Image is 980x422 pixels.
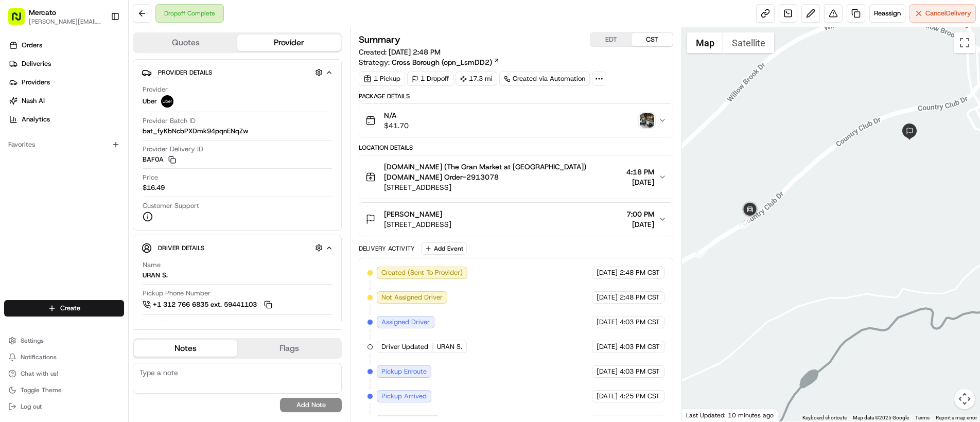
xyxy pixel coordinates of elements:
div: Location Details [359,144,673,152]
div: Last Updated: 10 minutes ago [682,409,778,421]
span: Provider [143,85,168,94]
div: Strategy: [359,57,500,67]
button: Keyboard shortcuts [802,414,847,421]
span: Customer Support [143,201,199,210]
button: Start new chat [175,101,187,114]
div: We're available if you need us! [35,109,130,117]
span: Analytics [22,115,50,124]
button: Mercato[PERSON_NAME][EMAIL_ADDRESS][PERSON_NAME][DOMAIN_NAME] [4,4,107,29]
span: Pickup Arrived [381,392,427,401]
span: [STREET_ADDRESS] [384,182,622,192]
span: Nash AI [22,96,45,105]
span: Not Assigned Driver [381,293,443,302]
a: Powered byPylon [73,174,125,182]
span: 4:25 PM CST [620,392,660,401]
button: N/A$41.70photo_proof_of_delivery image [359,104,673,137]
span: Driver Details [158,244,204,252]
span: Pickup Phone Number [143,289,211,298]
div: 1 Pickup [359,72,405,86]
a: Analytics [4,111,128,128]
a: Terms [915,415,930,420]
span: Assigned Driver [381,318,430,327]
a: 📗Knowledge Base [6,145,83,164]
span: [DATE] [597,392,618,401]
button: Provider Details [142,64,333,81]
span: [DOMAIN_NAME] (The Gran Market at [GEOGRAPHIC_DATA]) [DOMAIN_NAME] Order-2913078 [384,162,622,182]
a: Orders [4,37,128,54]
span: Provider Batch ID [143,116,196,126]
img: uber-new-logo.jpeg [161,95,173,108]
span: Pylon [102,174,125,182]
img: Google [685,408,719,421]
span: Created (Sent To Provider) [381,268,463,277]
p: Welcome 👋 [10,41,187,58]
div: URAN S. [143,271,168,280]
span: Settings [21,337,44,345]
button: [PERSON_NAME][EMAIL_ADDRESS][PERSON_NAME][DOMAIN_NAME] [29,17,102,26]
span: [DATE] 2:48 PM [389,47,441,57]
span: Provider Delivery ID [143,145,203,154]
a: +1 312 766 6835 ext. 59441103 [143,299,274,310]
span: Pickup Enroute [381,367,427,376]
span: 4:03 PM CST [620,342,660,351]
span: [STREET_ADDRESS] [384,219,451,230]
span: Log out [21,402,42,411]
button: photo_proof_of_delivery image [640,113,654,128]
span: Toggle Theme [21,386,62,394]
span: Knowledge Base [21,149,79,160]
span: Cancel Delivery [925,9,971,18]
span: 4:03 PM CST [620,318,660,327]
a: Nash AI [4,93,128,109]
span: Created: [359,47,441,57]
span: Chat with us! [21,370,58,378]
button: EDT [590,33,632,46]
div: Package Details [359,92,673,100]
span: N/A [384,110,409,120]
span: bat_fyKbNcbPXDmk94pqnENqZw [143,127,248,136]
span: Uber [143,97,157,106]
div: 42 [695,247,707,258]
a: Report a map error [936,415,977,420]
button: Add Event [421,242,467,255]
div: 43 [739,218,750,229]
span: [DATE] [626,219,654,230]
span: Map data ©2025 Google [853,415,909,420]
button: Create [4,300,124,316]
span: Orders [22,41,42,50]
a: Deliveries [4,56,128,72]
span: [PERSON_NAME] [384,209,442,219]
button: Driver Details [142,239,333,256]
span: [DATE] [597,367,618,376]
input: Clear [27,66,170,77]
button: Provider [237,34,341,51]
button: BAF0A [143,155,176,164]
span: 4:03 PM CST [620,367,660,376]
span: [DATE] [597,342,618,351]
a: 💻API Documentation [83,145,169,164]
div: 17.3 mi [456,72,497,86]
span: 7:00 PM [626,209,654,219]
span: 2:48 PM CST [620,268,660,277]
button: Quotes [134,34,237,51]
span: Name [143,260,161,270]
div: 💻 [87,150,95,159]
span: Notifications [21,353,57,361]
button: Log out [4,399,124,414]
img: 1736555255976-a54dd68f-1ca7-489b-9aae-adbdc363a1c4 [10,98,29,117]
span: Deliveries [22,59,51,68]
span: Driver Updated [381,342,428,351]
span: 2:48 PM CST [620,293,660,302]
span: $16.49 [143,183,165,192]
span: 4:18 PM [626,167,654,177]
a: Created via Automation [499,72,590,86]
div: Favorites [4,136,124,153]
span: Price [143,173,158,182]
button: Notifications [4,350,124,364]
span: [DATE] [597,318,618,327]
button: Mercato [29,7,56,17]
span: [DATE] [597,268,618,277]
div: 1 Dropoff [407,72,453,86]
